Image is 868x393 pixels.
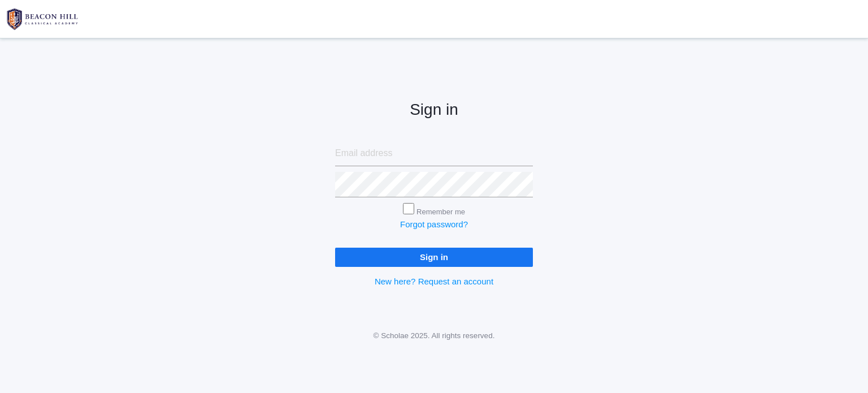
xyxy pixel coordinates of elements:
a: Forgot password? [400,219,468,229]
label: Remember me [416,208,465,216]
input: Sign in [335,248,533,266]
a: New here? Request an account [375,277,493,286]
input: Email address [335,141,533,166]
h2: Sign in [335,101,533,119]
